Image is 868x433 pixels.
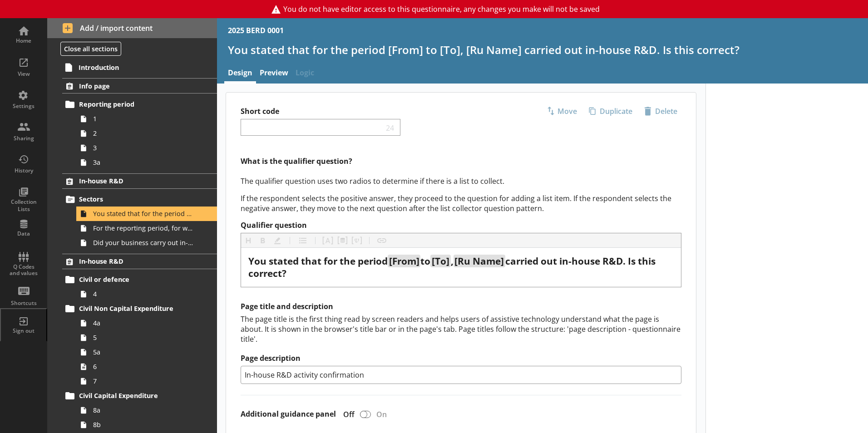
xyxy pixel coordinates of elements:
[79,195,190,203] span: Sectors
[76,403,217,418] a: 8a
[432,255,449,267] span: [To]
[76,236,217,250] a: Did your business carry out in-house R&D for any other product codes?
[93,224,194,232] span: For the reporting period, for which of the following product codes has your business carried out ...
[93,238,194,247] span: Did your business carry out in-house R&D for any other product codes?
[8,264,39,277] div: Q Codes and values
[62,173,217,189] a: In-house R&D
[60,42,121,56] button: Close all sections
[79,177,190,185] span: In-house R&D
[454,255,504,267] span: [Ru Name]
[62,254,217,269] a: In-house R&D
[241,302,681,311] h2: Page title and description
[8,37,39,44] div: Home
[384,123,397,132] span: 24
[76,330,217,345] a: 5
[248,255,658,280] span: carried out in-house R&D. Is this correct?
[76,287,217,301] a: 4
[241,406,681,422] div: Additional guidance panel
[241,193,681,213] p: If the respondent selects the positive answer, they proceed to the question for adding a list ite...
[420,255,430,267] span: to
[228,43,857,57] h1: You stated that for the period [From] to [To], [Ru Name] carried out in-house R&D. Is this correct?
[93,114,194,123] span: 1
[76,112,217,126] a: 1
[8,135,39,142] div: Sharing
[241,354,681,363] label: Page description
[228,25,284,35] div: 2025 BERD 0001
[79,275,190,284] span: Civil or defence
[93,377,194,385] span: 7
[93,209,194,218] span: You stated that for the period [From] to [To], [Ru Name] carried out in-house R&D. Is this correct?
[93,129,194,138] span: 2
[93,406,194,414] span: 8a
[93,143,194,152] span: 3
[47,78,217,169] li: Info pageReporting period1233a
[62,272,217,287] a: Civil or defence
[63,23,202,33] span: Add / import content
[241,409,336,419] label: Additional guidance panel
[76,345,217,359] a: 5a
[62,78,217,93] a: Info page
[79,63,190,72] span: Introduction
[93,319,194,327] span: 4a
[241,156,681,166] h2: What is the qualifier question?
[241,221,681,230] label: Qualifier question
[76,155,217,170] a: 3a
[8,230,39,237] div: Data
[66,192,217,250] li: SectorsYou stated that for the period [From] to [To], [Ru Name] carried out in-house R&D. Is this...
[373,409,394,419] div: On
[62,60,217,74] a: Introduction
[248,255,388,267] span: You stated that for the period
[76,126,217,141] a: 2
[76,221,217,236] a: For the reporting period, for which of the following product codes has your business carried out ...
[66,272,217,301] li: Civil or defence4
[62,192,217,207] a: Sectors
[8,198,39,212] div: Collection Lists
[93,333,194,342] span: 5
[76,418,217,432] a: 8b
[79,100,190,108] span: Reporting period
[76,374,217,389] a: 7
[79,304,190,313] span: Civil Non Capital Expenditure
[8,300,39,307] div: Shortcuts
[241,176,681,186] p: The qualifier question uses two radios to determine if there is a list to collect.
[93,290,194,298] span: 4
[8,70,39,78] div: View
[256,64,292,84] a: Preview
[62,97,217,112] a: Reporting period
[93,348,194,356] span: 5a
[248,255,674,280] div: Qualifier question
[79,82,190,90] span: Info page
[76,359,217,374] a: 6
[47,18,217,38] button: Add / import content
[76,207,217,221] a: You stated that for the period [From] to [To], [Ru Name] carried out in-house R&D. Is this correct?
[451,255,454,267] span: ,
[241,107,461,116] label: Short code
[76,316,217,330] a: 4a
[93,362,194,371] span: 6
[76,141,217,155] a: 3
[93,158,194,167] span: 3a
[66,97,217,170] li: Reporting period1233a
[62,389,217,403] a: Civil Capital Expenditure
[79,391,190,400] span: Civil Capital Expenditure
[8,327,39,335] div: Sign out
[224,64,256,84] a: Design
[241,314,681,344] div: The page title is the first thing read by screen readers and helps users of assistive technology ...
[336,409,358,419] div: Off
[79,257,190,266] span: In-house R&D
[66,301,217,389] li: Civil Non Capital Expenditure4a55a67
[93,420,194,429] span: 8b
[292,64,318,84] span: Logic
[8,167,39,174] div: History
[62,301,217,316] a: Civil Non Capital Expenditure
[8,103,39,110] div: Settings
[389,255,419,267] span: [From]
[47,173,217,250] li: In-house R&DSectorsYou stated that for the period [From] to [To], [Ru Name] carried out in-house ...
